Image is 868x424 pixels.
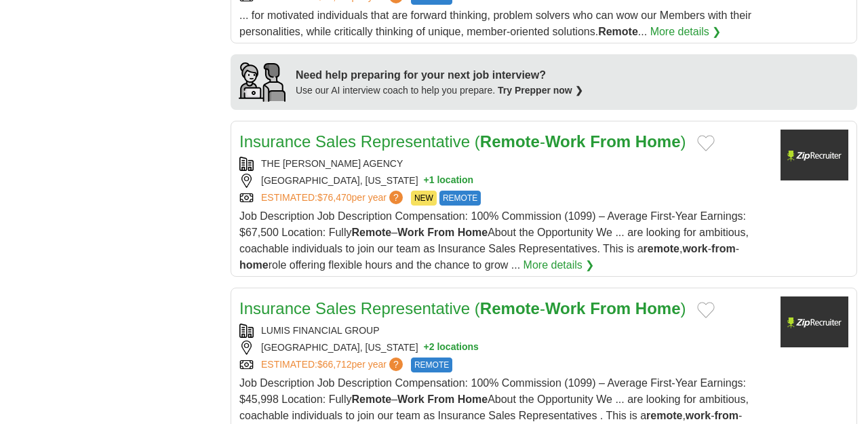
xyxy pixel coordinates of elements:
span: ? [389,191,403,204]
span: $66,712 [317,359,352,370]
span: + [424,341,429,355]
strong: Work [397,393,425,405]
a: Insurance Sales Representative (Remote-Work From Home) [239,299,686,317]
strong: From [590,299,631,317]
span: + [424,174,429,188]
a: ESTIMATED:$76,470per year? [261,191,406,206]
a: More details ❯ [524,257,595,273]
strong: remote [646,410,682,421]
strong: Work [545,299,586,317]
img: Company logo [781,130,848,180]
strong: From [427,227,454,238]
strong: Work [545,132,586,151]
span: REMOTE [439,191,481,206]
strong: Home [458,393,488,405]
span: REMOTE [411,358,452,372]
strong: Remote [351,227,391,238]
a: Try Prepper now ❯ [498,85,583,96]
img: Company logo [781,296,848,347]
strong: from [715,410,739,421]
span: NEW [411,191,437,206]
strong: Home [635,299,681,317]
strong: Remote [480,299,540,317]
button: +2 locations [424,341,479,355]
div: Use our AI interview coach to help you prepare. [296,83,583,98]
div: [GEOGRAPHIC_DATA], [US_STATE] [239,341,770,355]
strong: Home [458,227,488,238]
strong: Remote [351,393,391,405]
span: Job Description Job Description Compensation: 100% Commission (1099) – Average First-Year Earning... [239,210,749,271]
a: Insurance Sales Representative (Remote-Work From Home) [239,132,686,151]
div: [GEOGRAPHIC_DATA], [US_STATE] [239,174,770,188]
div: Need help preparing for your next job interview? [296,67,583,83]
strong: From [590,132,631,151]
div: THE [PERSON_NAME] AGENCY [239,157,770,171]
strong: Remote [480,132,540,151]
strong: from [711,243,736,254]
a: More details ❯ [650,24,722,40]
div: LUMIS FINANCIAL GROUP [239,324,770,338]
button: Add to favorite jobs [697,302,715,318]
strong: Work [397,227,425,238]
button: Add to favorite jobs [697,135,715,151]
strong: Remote [598,26,638,37]
span: ? [389,358,403,371]
a: ESTIMATED:$66,712per year? [261,358,406,372]
strong: remote [644,243,679,254]
span: $76,470 [317,192,352,203]
strong: Home [635,132,681,151]
strong: work [682,243,707,254]
strong: work [686,410,711,421]
button: +1 location [424,174,474,188]
strong: home [239,259,269,271]
span: ... for motivated individuals that are forward thinking, problem solvers who can wow our Members ... [239,9,751,37]
strong: From [427,393,454,405]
